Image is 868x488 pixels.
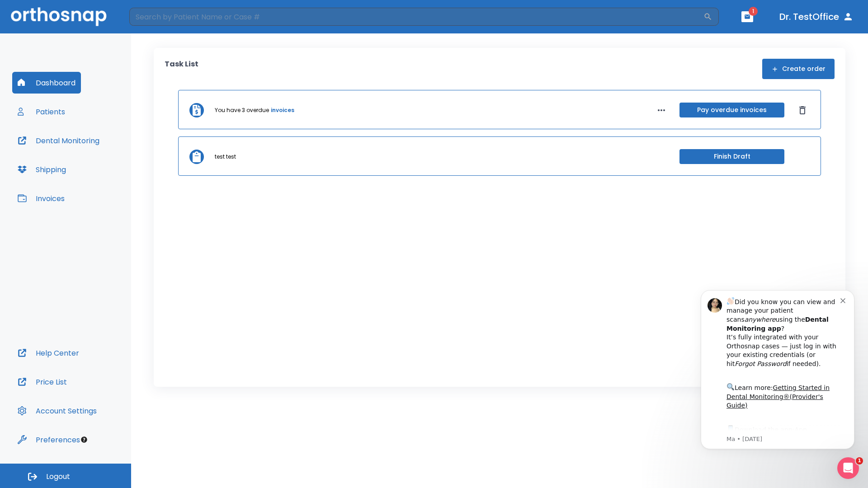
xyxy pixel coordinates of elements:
[12,159,71,180] button: Shipping
[39,150,120,166] a: App Store
[12,72,81,94] button: Dashboard
[80,436,88,444] div: Tooltip anchor
[12,342,85,364] button: Help Center
[11,7,107,26] img: Orthosnap
[271,106,294,114] a: invoices
[856,457,863,465] span: 1
[12,400,102,422] button: Account Settings
[129,8,703,26] input: Search by Patient Name or Case #
[795,103,810,117] button: Dismiss
[679,149,784,164] button: Finish Draft
[687,277,868,464] iframe: Intercom notifications message
[39,159,153,167] p: Message from Ma, sent 3w ago
[762,59,835,79] button: Create order
[12,188,70,209] button: Invoices
[837,457,859,479] iframe: Intercom live chat
[749,7,758,16] span: 1
[165,59,198,79] p: Task List
[215,153,236,161] p: test test
[12,371,72,393] button: Price List
[39,147,153,193] div: Download the app: | ​ Let us know if you need help getting started!
[12,429,85,450] button: Preferences
[153,19,160,27] button: Dismiss notification
[12,130,105,151] button: Dental Monitoring
[215,106,269,114] p: You have 3 overdue
[12,101,71,122] button: Patients
[46,472,70,482] span: Logout
[776,9,857,25] button: Dr. TestOffice
[679,103,784,117] button: Pay overdue invoices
